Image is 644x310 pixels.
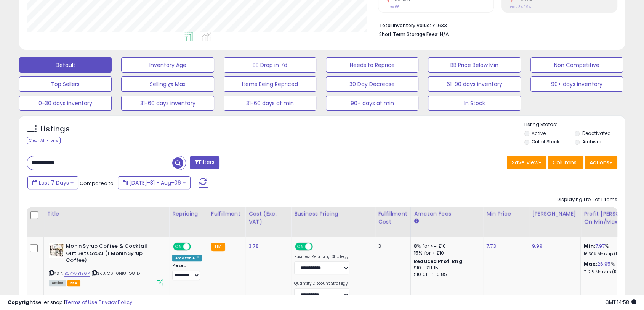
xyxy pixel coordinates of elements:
[532,130,546,136] label: Active
[326,96,418,111] button: 90+ days at min
[530,76,623,92] button: 90+ days inventory
[190,243,202,250] span: OFF
[296,243,305,250] span: ON
[428,96,521,111] button: In Stock
[379,31,439,37] b: Short Term Storage Fees:
[8,299,35,306] strong: Copyright
[524,121,625,128] p: Listing States:
[414,250,477,256] div: 15% for > £10
[190,156,219,169] button: Filters
[39,179,69,187] span: Last 7 Days
[129,179,181,187] span: [DATE]-31 - Aug-06
[414,271,477,278] div: £10.01 - £10.85
[172,255,202,261] div: Amazon AI *
[294,254,349,260] label: Business Repricing Strategy:
[532,242,543,250] a: 9.99
[211,243,225,251] small: FBA
[118,176,191,189] button: [DATE]-31 - Aug-06
[378,210,407,226] div: Fulfillment Cost
[224,76,316,92] button: Items Being Repriced
[584,260,597,268] b: Max:
[582,130,611,136] label: Deactivated
[27,137,61,144] div: Clear All Filters
[99,299,132,306] a: Privacy Policy
[224,57,316,73] button: BB Drop in 7d
[312,243,324,250] span: OFF
[414,265,477,271] div: £10 - £11.15
[378,243,405,250] div: 3
[530,57,623,73] button: Non Competitive
[248,210,288,226] div: Cost (Exc. VAT)
[121,57,214,73] button: Inventory Age
[49,243,163,285] div: ASIN:
[66,243,159,266] b: Monin Syrup Coffee & Cocktail Gift Sets 5x5cl (1 Monin Syrup Coffee)
[532,138,559,145] label: Out of Stock
[582,138,603,145] label: Archived
[585,156,617,169] button: Actions
[414,243,477,250] div: 8% for <= £10
[379,20,612,29] li: £1,633
[486,210,525,218] div: Min Price
[595,242,605,250] a: 7.97
[67,280,80,286] span: FBA
[91,270,140,276] span: | SKU: C6-0N1U-O8TD
[379,22,431,29] b: Total Inventory Value:
[49,280,66,286] span: All listings currently available for purchase on Amazon
[172,210,205,218] div: Repricing
[64,270,90,277] a: B07V7Y1Z6P
[172,263,202,280] div: Preset:
[386,5,399,9] small: Prev: 66
[294,210,372,218] div: Business Pricing
[224,96,316,111] button: 31-60 days at min
[510,5,531,9] small: Prev: 34.09%
[605,299,636,306] span: 2025-08-14 14:58 GMT
[414,258,464,265] b: Reduced Prof. Rng.
[211,210,242,218] div: Fulfillment
[414,210,480,218] div: Amazon Fees
[548,156,583,169] button: Columns
[49,243,64,258] img: 51rs44U0fbL._SL40_.jpg
[557,196,617,203] div: Displaying 1 to 1 of 1 items
[19,57,112,73] button: Default
[248,242,259,250] a: 3.78
[584,242,595,250] b: Min:
[8,299,132,306] div: seller snap | |
[65,299,98,306] a: Terms of Use
[326,76,418,92] button: 30 Day Decrease
[414,218,418,225] small: Amazon Fees.
[597,260,611,268] a: 26.95
[80,180,115,187] span: Compared to:
[440,31,449,38] span: N/A
[428,76,521,92] button: 61-90 days inventory
[326,57,418,73] button: Needs to Reprice
[174,243,183,250] span: ON
[47,210,166,218] div: Title
[428,57,521,73] button: BB Price Below Min
[19,96,112,111] button: 0-30 days inventory
[507,156,546,169] button: Save View
[40,124,70,135] h5: Listings
[553,159,577,166] span: Columns
[27,176,78,189] button: Last 7 Days
[532,210,577,218] div: [PERSON_NAME]
[486,242,496,250] a: 7.73
[19,76,112,92] button: Top Sellers
[121,76,214,92] button: Selling @ Max
[121,96,214,111] button: 31-60 days inventory
[294,281,349,286] label: Quantity Discount Strategy:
